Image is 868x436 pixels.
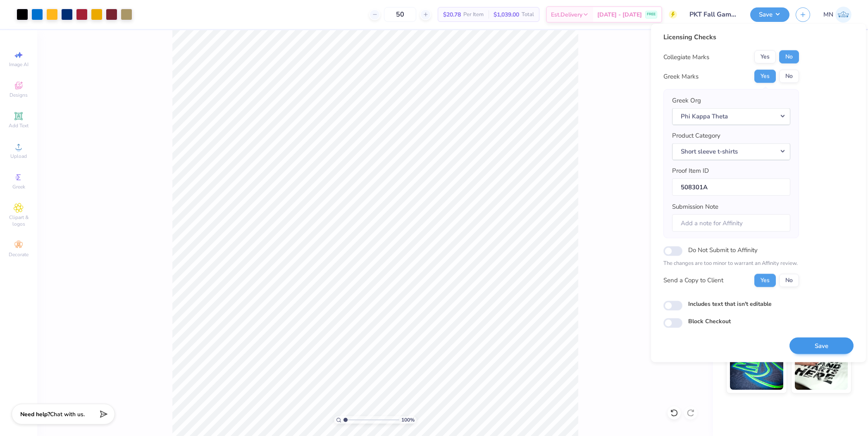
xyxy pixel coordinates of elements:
[754,50,776,64] button: Yes
[779,50,799,64] button: No
[9,61,29,68] span: Image AI
[401,416,415,424] span: 100 %
[522,10,534,19] span: Total
[663,260,799,268] p: The changes are too minor to warrant an Affinity review.
[551,10,582,19] span: Est. Delivery
[754,70,776,83] button: Yes
[463,10,484,19] span: Per Item
[4,214,33,227] span: Clipart & logos
[663,32,799,42] div: Licensing Checks
[663,276,723,285] div: Send a Copy to Client
[688,299,772,308] label: Includes text that isn't editable
[12,183,25,190] span: Greek
[10,92,28,98] span: Designs
[672,214,790,232] input: Add a note for Affinity
[688,245,758,255] label: Do Not Submit to Affinity
[672,202,718,212] label: Submission Note
[9,122,29,129] span: Add Text
[672,108,790,125] button: Phi Kappa Theta
[50,410,85,418] span: Chat with us.
[835,7,851,23] img: Mark Navarro
[795,348,848,390] img: Water based Ink
[672,166,709,176] label: Proof Item ID
[647,12,656,17] span: FREE
[663,71,699,81] div: Greek Marks
[494,10,519,19] span: $1,039.00
[384,7,416,22] input: – –
[672,96,701,105] label: Greek Org
[672,143,790,160] button: Short sleeve t-shirts
[779,70,799,83] button: No
[823,10,833,19] span: MN
[750,7,789,22] button: Save
[823,7,851,23] a: MN
[754,274,776,287] button: Yes
[597,10,642,19] span: [DATE] - [DATE]
[683,6,744,23] input: Untitled Design
[789,337,854,354] button: Save
[688,317,731,325] label: Block Checkout
[779,274,799,287] button: No
[663,52,709,62] div: Collegiate Marks
[672,131,720,141] label: Product Category
[10,153,27,160] span: Upload
[9,251,29,258] span: Decorate
[20,410,50,418] strong: Need help?
[443,10,461,19] span: $20.78
[730,348,783,390] img: Glow in the Dark Ink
